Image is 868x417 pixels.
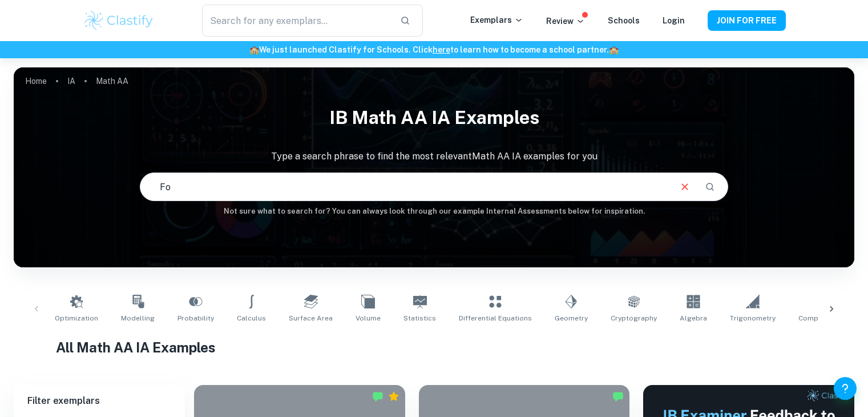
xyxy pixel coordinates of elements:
span: 🏫 [249,45,259,54]
div: Premium [388,391,399,402]
img: Marked [372,391,383,402]
a: Home [25,73,47,89]
button: Help and Feedback [834,377,857,400]
h6: Filter exemplars [14,385,185,417]
a: here [433,45,450,54]
p: Review [546,15,585,27]
img: Clastify logo [83,9,155,32]
span: Probability [177,313,214,323]
button: Search [700,177,720,197]
p: Type a search phrase to find the most relevant Math AA IA examples for you [14,150,854,163]
p: Math AA [96,75,128,87]
span: Volume [356,313,381,323]
a: Schools [608,16,640,25]
span: Calculus [237,313,266,323]
span: Trigonometry [730,313,776,323]
a: Login [663,16,685,25]
span: Differential Equations [459,313,532,323]
p: Exemplars [470,14,523,26]
span: Surface Area [289,313,333,323]
span: Geometry [555,313,588,323]
h6: We just launched Clastify for Schools. Click to learn how to become a school partner. [2,43,866,56]
button: JOIN FOR FREE [708,10,786,31]
button: Clear [674,176,696,198]
span: 🏫 [609,45,619,54]
img: Marked [612,391,624,402]
h6: Not sure what to search for? You can always look through our example Internal Assessments below f... [14,206,854,217]
input: E.g. modelling a logo, player arrangements, shape of an egg... [140,171,669,203]
span: Algebra [680,313,707,323]
h1: IB Math AA IA examples [14,99,854,136]
span: Complex Numbers [798,313,861,323]
span: Optimization [55,313,98,323]
h1: All Math AA IA Examples [56,337,813,358]
a: IA [67,73,75,89]
span: Statistics [403,313,436,323]
span: Cryptography [611,313,657,323]
input: Search for any exemplars... [202,5,390,37]
span: Modelling [121,313,155,323]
